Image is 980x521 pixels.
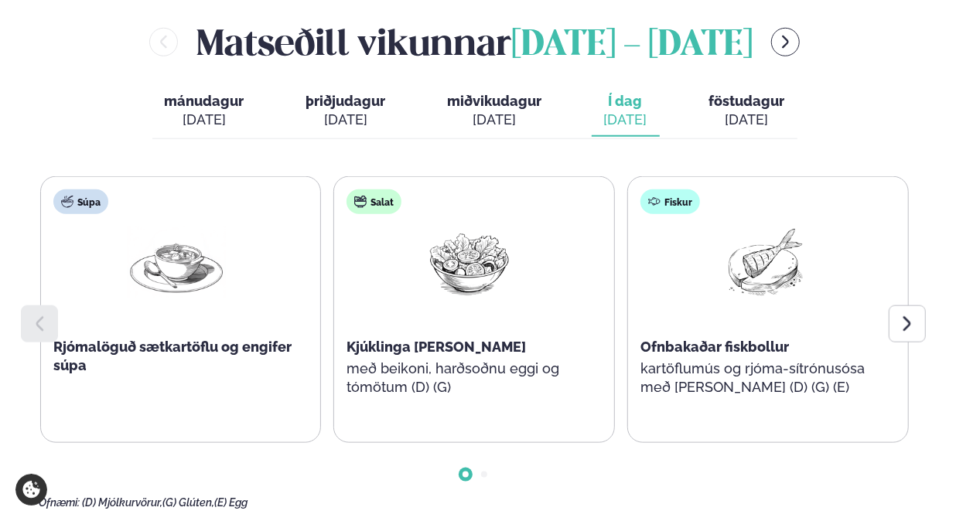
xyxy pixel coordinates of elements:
img: Fish.png [714,226,813,298]
span: Go to slide 1 [463,472,469,478]
span: (D) Mjólkurvörur, [82,496,162,509]
span: Kjúklinga [PERSON_NAME] [347,339,526,355]
span: [DATE] - [DATE] [511,29,753,63]
img: fish.svg [648,196,661,208]
button: miðvikudagur [DATE] [435,86,555,137]
h2: Matseðill vikunnar [196,17,753,67]
span: þriðjudagur [306,93,386,109]
span: (E) Egg [214,496,248,509]
span: föstudagur [709,93,785,109]
span: Go to slide 2 [481,472,487,478]
p: kartöflumús og rjóma-sítrónusósa með [PERSON_NAME] (D) (G) (E) [640,359,886,397]
button: þriðjudagur [DATE] [294,86,398,137]
img: soup.svg [61,196,73,208]
div: Fiskur [640,189,700,214]
div: [DATE] [306,111,386,129]
div: [DATE] [165,111,244,129]
div: [DATE] [709,111,785,129]
span: Ofnæmi: [39,496,80,509]
span: (G) Glúten, [162,496,214,509]
div: [DATE] [448,111,542,129]
span: Rjómalöguð sætkartöflu og engifer súpa [53,339,292,373]
div: [DATE] [604,111,647,129]
img: Soup.png [127,226,226,298]
span: miðvikudagur [448,93,542,109]
img: Salad.png [420,226,519,298]
div: Salat [347,189,401,214]
button: menu-btn-left [149,28,178,56]
span: Ofnbakaðar fiskbollur [640,339,789,355]
div: Súpa [53,189,108,214]
button: Í dag [DATE] [592,86,660,137]
a: Cookie settings [15,474,47,506]
img: salad.svg [354,196,367,208]
p: með beikoni, harðsoðnu eggi og tómötum (D) (G) [347,359,592,397]
span: Í dag [604,92,647,111]
button: mánudagur [DATE] [152,86,257,137]
button: menu-btn-right [771,28,800,56]
button: föstudagur [DATE] [697,86,797,137]
span: mánudagur [165,93,244,109]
